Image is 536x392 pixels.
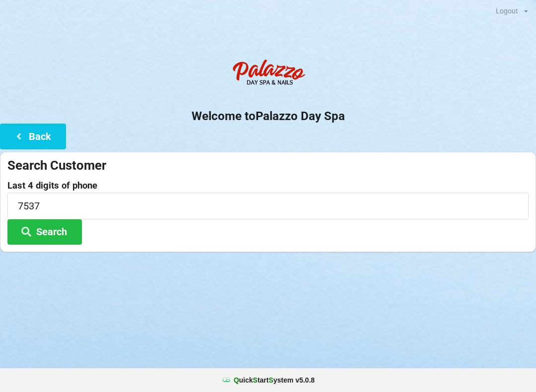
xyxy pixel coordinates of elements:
span: S [268,376,273,384]
div: Logout [496,7,518,14]
button: Search [7,219,82,245]
input: 0000 [7,193,529,219]
img: favicon.ico [221,375,231,385]
span: Q [234,376,239,384]
b: uick tart ystem v 5.0.8 [234,375,315,385]
div: Search Customer [7,157,529,174]
label: Last 4 digits of phone [7,181,529,191]
span: S [253,376,258,384]
img: PalazzoDaySpaNails-Logo.png [228,54,308,94]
